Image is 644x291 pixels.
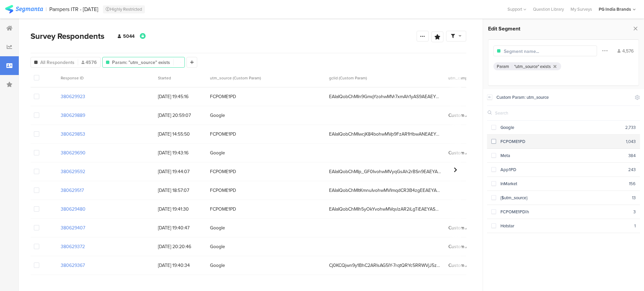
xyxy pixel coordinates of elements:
span: Custom Affinity_parental Cohort [448,243,561,250]
div: 4,576 [618,48,634,55]
section: 380629367 [61,262,85,269]
div: PG India Brands [599,6,631,12]
span: Edit Segment [488,25,520,32]
section: 380629407 [61,224,85,231]
div: Google [496,124,625,131]
div: Custom Param: utm_source [496,94,631,100]
a: My Surveys [567,6,595,12]
span: gclid (Custom Param) [329,75,367,81]
span: Response ID [61,75,84,81]
span: [DATE] 19:44:07 [158,168,203,175]
span: Google [210,149,322,156]
span: utm_source (Custom Param) [210,75,261,81]
div: 243 [628,166,636,173]
span: [DATE] 19:40:47 [158,224,203,231]
a: Question Library [530,6,567,12]
div: Support [507,4,526,14]
section: 380629480 [61,206,86,213]
input: Segment name... [504,48,562,55]
div: FCPOME1PDīh [496,209,633,215]
span: [DATE] 18:57:07 [158,187,203,194]
span: [DATE] 14:55:50 [158,131,203,138]
span: Custom Affinity_parental Cohort [448,262,561,269]
span: FCPOME1PD [210,187,322,194]
span: 4576 [82,59,97,66]
span: Started [158,75,171,81]
span: FCPOME1PD [210,131,322,138]
div: FCPOME1PD [496,138,626,145]
span: EAIaIQobChMIp_GF0IvohwMVyqGsAh2rBSn9EAEYASAAEgIfOPD_BwE [329,168,441,175]
section: 380629372 [61,243,85,250]
div: App1PD [496,166,628,173]
div: 384 [628,152,636,159]
section: 380629690 [61,149,86,156]
span: [DATE] 19:43:16 [158,149,203,156]
div: | [46,5,47,13]
section: 380629853 [61,131,85,138]
span: Google [210,243,322,250]
span: Google [210,262,322,269]
div: 3 [633,209,636,215]
span: Custom Affinity_parental Cohort [448,224,561,231]
input: Search [495,110,548,116]
span: [DATE] 20:20:46 [158,243,203,250]
div: "utm_source" exists [514,63,551,70]
div: 1,043 [626,138,636,145]
div: Meta [496,152,628,159]
span: EAIaIQobChMItKmnuIvohwMVImqdCR3B4zgEEAEYASAAEgJBSfD_BwE [329,187,441,194]
div: {$utm_source} [496,195,632,201]
img: lock-icon.svg [140,33,146,39]
span: Param: "utm_source" exists [112,59,170,66]
span: EAIaIQobChMIwcjK84bohwMVp9FzAR1HbwANEAEYASAAEgJ0mfD_BwE [329,131,441,138]
span: EAIaIQobChMIn9GmqYzohwMVr7xmAh1yAS9AEAEYASAAEgLcwPD_BwE [329,93,441,100]
div: Param [497,63,509,70]
div: 13 [632,195,636,201]
div: 5044 [123,33,135,40]
section: 380629517 [61,187,84,194]
div: Highly Restricted [103,5,145,13]
span: [DATE] 20:59:07 [158,112,203,119]
span: [DATE] 19:41:30 [158,206,203,213]
span: [DATE] 19:45:16 [158,93,203,100]
span: [DATE] 19:40:34 [158,262,203,269]
span: Cj0KCQjwn9y1BhC2ARIsAG5IY-7rqtQRYc5RRWVjJ5zeAi4pdKTsourAkCI606eSmUDblc9JUNRtMrwaAnXoEALw_wcB [329,262,441,269]
section: 380629592 [61,168,85,175]
img: segmanta logo [5,5,43,13]
div: InMarket [496,180,629,187]
div: 1 [634,223,636,229]
span: EAIaIQobChMIh5yOkYvohwMVqslzAR2iLgTiEAEYASAAEgKKdfD_BwE [329,206,441,213]
div: 156 [629,180,636,187]
span: Survey Respondents [31,30,104,42]
span: FCPOME1PD [210,93,322,100]
section: 380629889 [61,112,85,119]
span: All Respondents [40,59,74,66]
div: Hotstar [496,223,634,229]
section: 380629923 [61,93,85,100]
span: Custom Affinity_parental Cohort [448,112,561,119]
div: 2,733 [625,124,636,131]
span: utm_campaign (Custom Param) [448,75,504,81]
span: FCPOME1PD [210,206,322,213]
div: Pampers ITR - [DATE] [49,6,98,12]
span: FCPOME1PD [210,168,322,175]
span: Google [210,224,322,231]
span: Google [210,112,322,119]
span: Custom Affinity_parental Cohort [448,149,561,156]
